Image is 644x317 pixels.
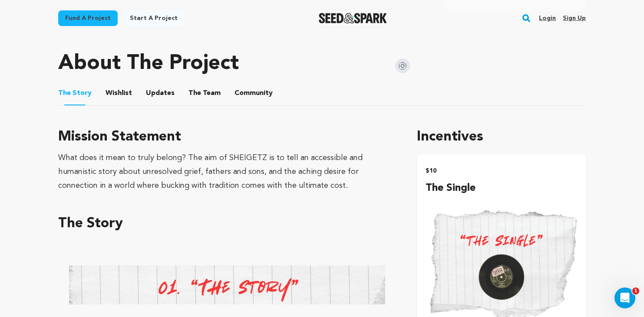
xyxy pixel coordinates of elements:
[58,151,396,193] div: What does it mean to truly belong? The aim of SHEIGETZ is to tell an accessible and humanistic st...
[188,88,221,98] span: Team
[319,13,387,23] a: Seed&Spark Homepage
[58,127,396,147] h3: Mission Statement
[395,59,410,73] img: Seed&Spark Instagram Icon
[58,88,92,98] span: Story
[319,13,387,23] img: Seed&Spark Logo Dark Mode
[539,11,556,25] a: Login
[234,88,273,98] span: Community
[58,53,239,74] h1: About The Project
[146,88,175,98] span: Updates
[106,88,132,98] span: Wishlist
[426,180,577,196] h4: The Single
[614,288,635,308] iframe: Intercom live chat
[563,11,586,25] a: Sign up
[58,88,71,98] span: The
[58,10,118,26] a: Fund a project
[632,288,639,294] span: 1
[123,10,185,26] a: Start a project
[69,265,385,304] img: 1753287463-1.jpg
[426,165,577,177] h2: $10
[417,127,586,147] h1: Incentives
[188,88,201,98] span: The
[58,213,396,234] h3: The Story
